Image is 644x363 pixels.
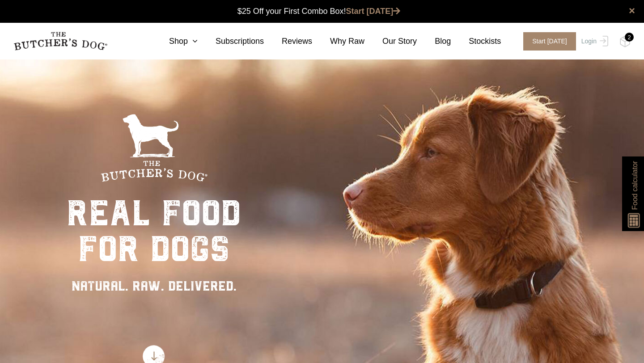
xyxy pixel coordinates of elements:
[451,35,501,47] a: Stockists
[417,35,451,47] a: Blog
[625,33,634,42] div: 2
[67,195,241,267] div: real food for dogs
[312,35,364,47] a: Why Raw
[346,7,401,16] a: Start [DATE]
[151,35,198,47] a: Shop
[629,5,635,16] a: close
[364,35,417,47] a: Our Story
[198,35,264,47] a: Subscriptions
[579,32,608,51] a: Login
[67,276,241,296] div: NATURAL. RAW. DELIVERED.
[514,32,579,51] a: Start [DATE]
[264,35,312,47] a: Reviews
[619,36,631,47] img: TBD_Cart-Full.png
[629,161,640,210] span: Food calculator
[523,32,576,51] span: Start [DATE]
